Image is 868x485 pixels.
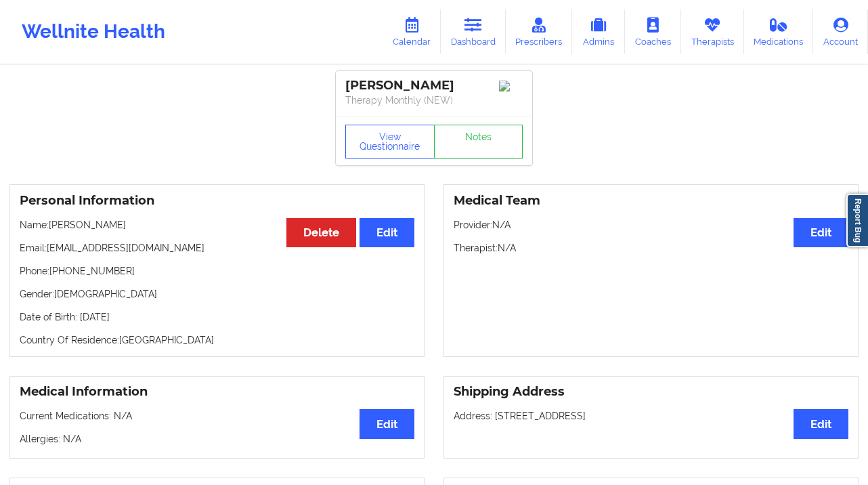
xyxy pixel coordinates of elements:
[434,125,523,159] a: Notes
[345,93,523,107] p: Therapy Monthly (NEW)
[813,9,868,54] a: Account
[454,409,848,423] p: Address: [STREET_ADDRESS]
[345,78,523,93] div: [PERSON_NAME]
[20,432,414,446] p: Allergies: N/A
[846,194,868,247] a: Report Bug
[572,9,625,54] a: Admins
[20,333,414,347] p: Country Of Residence: [GEOGRAPHIC_DATA]
[454,241,848,255] p: Therapist: N/A
[20,218,414,232] p: Name: [PERSON_NAME]
[454,193,848,209] h3: Medical Team
[441,9,506,54] a: Dashboard
[20,241,414,255] p: Email: [EMAIL_ADDRESS][DOMAIN_NAME]
[20,193,414,209] h3: Personal Information
[794,218,848,247] button: Edit
[744,9,814,54] a: Medications
[454,218,848,232] p: Provider: N/A
[499,81,523,91] img: Image%2Fplaceholer-image.png
[383,9,441,54] a: Calendar
[794,409,848,438] button: Edit
[20,310,414,324] p: Date of Birth: [DATE]
[345,125,435,159] button: View Questionnaire
[20,264,414,278] p: Phone: [PHONE_NUMBER]
[454,384,848,400] h3: Shipping Address
[360,409,414,438] button: Edit
[506,9,573,54] a: Prescribers
[625,9,681,54] a: Coaches
[20,409,414,423] p: Current Medications: N/A
[20,287,414,301] p: Gender: [DEMOGRAPHIC_DATA]
[286,218,356,247] button: Delete
[20,384,414,400] h3: Medical Information
[360,218,414,247] button: Edit
[681,9,744,54] a: Therapists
